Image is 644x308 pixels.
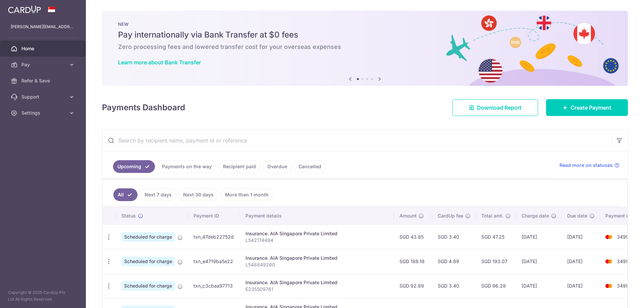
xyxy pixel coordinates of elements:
[516,273,562,298] td: [DATE]
[21,61,66,68] span: Pay
[394,225,432,249] td: SGD 43.85
[432,225,476,249] td: SGD 3.40
[516,225,562,249] td: [DATE]
[188,249,240,273] td: txn_e4719ba5e22
[567,212,587,219] span: Due date
[562,249,600,273] td: [DATE]
[118,29,612,40] h5: Pay internationally via Bank Transfer at $0 fees
[11,23,75,30] p: [PERSON_NAME][EMAIL_ADDRESS][DOMAIN_NAME]
[546,99,628,116] a: Create Payment
[188,207,240,225] th: Payment ID
[476,249,516,273] td: SGD 193.07
[246,279,389,286] div: Insurance. AIA Singapore Private Limited
[140,188,176,201] a: Next 7 days
[102,102,185,114] h4: Payments Dashboard
[571,104,611,112] span: Create Payment
[121,281,175,291] span: Scheduled for charge
[188,225,240,249] td: txn_47deb22752d
[21,110,66,116] span: Settings
[617,234,629,240] span: 3499
[477,104,522,112] span: Download Report
[121,232,175,242] span: Scheduled for charge
[602,257,615,265] img: Bank Card
[102,11,628,86] img: Bank transfer banner
[8,5,41,13] img: CardUp
[452,99,538,116] a: Download Report
[432,249,476,273] td: SGD 4.89
[158,160,216,173] a: Payments on the way
[118,43,612,51] h6: Zero processing fees and lowered transfer cost for your overseas expenses
[617,258,629,264] span: 3499
[246,230,389,237] div: Insurance. AIA Singapore Private Limited
[118,21,612,27] p: NEW
[562,273,600,298] td: [DATE]
[602,233,615,241] img: Bank Card
[121,212,136,219] span: Status
[294,160,326,173] a: Cancelled
[21,45,66,52] span: Home
[102,130,611,151] input: Search by recipient name, payment id or reference
[476,273,516,298] td: SGD 96.29
[219,160,260,173] a: Recipient paid
[113,160,155,173] a: Upcoming
[562,225,600,249] td: [DATE]
[559,162,620,169] a: Read more on statuses
[246,261,389,268] p: L548849260
[21,94,66,100] span: Support
[399,212,417,219] span: Amount
[394,273,432,298] td: SGD 92.89
[476,225,516,249] td: SGD 47.25
[246,255,389,261] div: Insurance. AIA Singapore Private Limited
[240,207,394,225] th: Payment details
[179,188,218,201] a: Next 30 days
[394,249,432,273] td: SGD 188.18
[221,188,273,201] a: More than 1 month
[602,282,615,290] img: Bank Card
[121,257,175,266] span: Scheduled for charge
[21,77,66,84] span: Refer & Save
[263,160,291,173] a: Overdue
[522,212,549,219] span: Charge date
[246,286,389,293] p: E235509761
[559,162,613,169] span: Read more on statuses
[617,283,629,289] span: 3499
[438,212,463,219] span: CardUp fee
[516,249,562,273] td: [DATE]
[481,212,503,219] span: Total amt.
[113,188,138,201] a: All
[432,273,476,298] td: SGD 3.40
[246,237,389,244] p: L542174494
[188,273,240,298] td: txn_c3cbaa97713
[118,59,201,66] a: Learn more about Bank Transfer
